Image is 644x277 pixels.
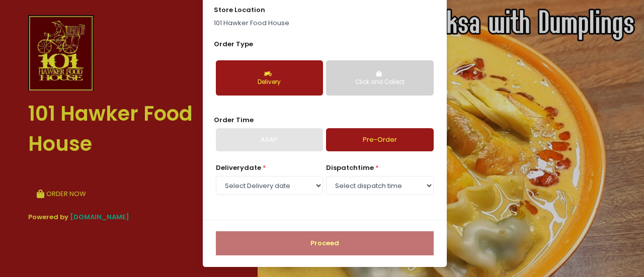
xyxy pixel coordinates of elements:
button: Click and Collect [326,60,433,96]
a: Pre-Order [326,128,433,151]
span: Order Type [214,39,253,49]
span: Delivery date [216,163,261,172]
div: Click and Collect [333,78,426,87]
div: Delivery [223,78,316,87]
span: store location [214,5,265,15]
p: 101 Hawker Food House [214,18,435,28]
button: Delivery [216,60,323,96]
span: dispatch time [326,163,374,172]
span: Order Time [214,115,254,125]
button: Proceed [216,231,434,255]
